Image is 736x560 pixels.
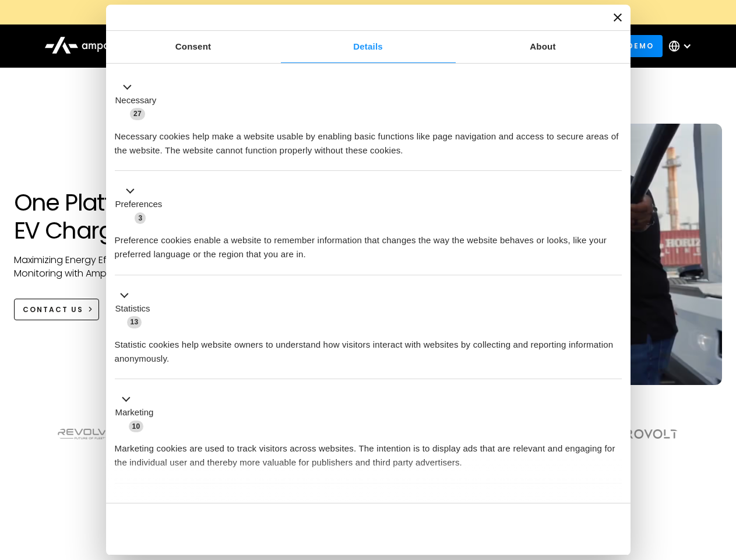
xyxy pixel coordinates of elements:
[129,421,144,432] span: 10
[456,31,631,63] a: About
[115,496,210,511] button: Unclassified (2)
[115,433,622,470] div: Marketing cookies are used to track visitors across websites. The intention is to display ads tha...
[135,212,146,224] span: 3
[130,108,145,120] span: 27
[115,406,154,419] label: Marketing
[106,6,631,19] a: New Webinars: Register to Upcoming WebinarsREGISTER HERE
[14,254,235,280] p: Maximizing Energy Efficiency, Uptime, and 24/7 Monitoring with Ampcontrol Solutions
[192,498,203,510] span: 2
[115,94,157,107] label: Necessary
[115,80,164,121] button: Necessary (27)
[281,31,456,63] a: Details
[115,288,157,329] button: Statistics (13)
[115,121,622,157] div: Necessary cookies help make a website usable by enabling basic functions like page navigation and...
[115,329,622,366] div: Statistic cookies help website owners to understand how visitors interact with websites by collec...
[614,13,622,22] button: Close banner
[115,225,622,261] div: Preference cookies enable a website to remember information that changes the way the website beha...
[14,188,235,244] h1: One Platform for EV Charging Hubs
[127,316,142,328] span: 13
[115,393,161,433] button: Marketing (10)
[115,198,163,211] label: Preferences
[115,184,170,225] button: Preferences (3)
[23,304,83,315] div: CONTACT US
[14,299,100,320] a: CONTACT US
[115,302,150,316] label: Statistics
[609,429,678,439] img: Aerovolt Logo
[454,512,621,546] button: Okay
[106,31,281,63] a: Consent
